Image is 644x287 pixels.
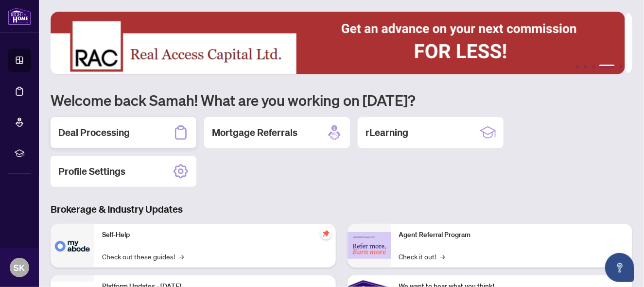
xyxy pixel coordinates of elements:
[399,230,625,240] p: Agent Referral Program
[212,126,297,139] h2: Mortgage Referrals
[102,230,328,240] p: Self-Help
[179,251,184,262] span: →
[576,65,580,68] button: 1
[51,203,632,216] h3: Brokerage & Industry Updates
[14,261,25,274] span: SK
[8,7,31,25] img: logo
[51,91,632,109] h1: Welcome back Samah! What are you working on [DATE]?
[619,65,623,68] button: 5
[51,12,625,74] img: Slide 3
[440,251,445,262] span: →
[51,224,94,268] img: Self-Help
[348,232,391,259] img: Agent Referral Program
[584,65,588,68] button: 2
[366,126,408,139] h2: rLearning
[320,228,332,239] span: pushpin
[399,251,445,262] a: Check it out!→
[592,65,595,68] button: 3
[58,165,125,178] h2: Profile Settings
[102,251,184,262] a: Check out these guides!→
[58,126,130,139] h2: Deal Processing
[605,253,634,282] button: Open asap
[599,65,615,68] button: 4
